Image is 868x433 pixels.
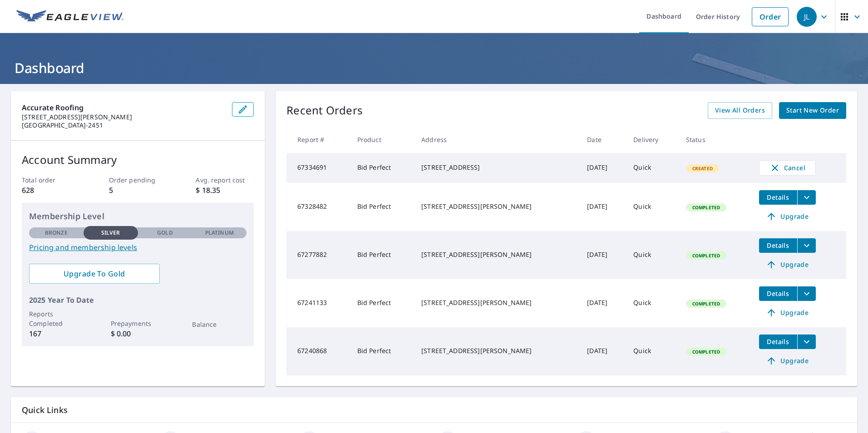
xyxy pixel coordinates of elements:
[626,279,679,327] td: Quick
[786,105,839,116] span: Start New Order
[679,126,752,153] th: Status
[29,264,160,284] a: Upgrade To Gold
[759,286,797,301] button: detailsBtn-67241133
[350,279,414,327] td: Bid Perfect
[715,105,765,116] span: View All Orders
[626,183,679,231] td: Quick
[350,231,414,279] td: Bid Perfect
[764,337,792,346] span: Details
[22,175,80,185] p: Total order
[22,121,225,129] p: [GEOGRAPHIC_DATA]-2451
[779,102,846,119] a: Start New Order
[36,269,153,279] span: Upgrade To Gold
[45,229,68,237] p: Bronze
[109,175,167,185] p: Order pending
[764,307,810,318] span: Upgrade
[708,102,772,119] a: View All Orders
[196,175,254,185] p: Avg. report cost
[414,126,580,153] th: Address
[580,153,626,183] td: [DATE]
[769,162,806,173] span: Cancel
[797,190,816,205] button: filesDropdownBtn-67328482
[421,202,572,211] div: [STREET_ADDRESS][PERSON_NAME]
[421,346,572,355] div: [STREET_ADDRESS][PERSON_NAME]
[286,126,350,153] th: Report #
[580,183,626,231] td: [DATE]
[580,231,626,279] td: [DATE]
[111,319,165,328] p: Prepayments
[687,252,725,259] span: Completed
[764,241,792,250] span: Details
[764,289,792,298] span: Details
[759,354,816,368] a: Upgrade
[626,231,679,279] td: Quick
[192,320,247,329] p: Balance
[626,153,679,183] td: Quick
[109,185,167,196] p: 5
[764,193,792,202] span: Details
[687,300,725,307] span: Completed
[286,327,350,375] td: 67240868
[196,185,254,196] p: $ 18.35
[797,7,817,27] div: JL
[29,328,84,339] p: 167
[626,327,679,375] td: Quick
[29,242,247,253] a: Pricing and membership levels
[759,335,797,349] button: detailsBtn-67240868
[29,295,247,305] p: 2025 Year To Date
[22,102,225,113] p: Accurate Roofing
[687,204,725,211] span: Completed
[421,163,572,172] div: [STREET_ADDRESS]
[580,126,626,153] th: Date
[350,327,414,375] td: Bid Perfect
[421,298,572,307] div: [STREET_ADDRESS][PERSON_NAME]
[797,286,816,301] button: filesDropdownBtn-67241133
[626,126,679,153] th: Delivery
[11,59,857,77] h1: Dashboard
[350,153,414,183] td: Bid Perfect
[286,279,350,327] td: 67241133
[764,355,810,366] span: Upgrade
[16,10,123,24] img: EV Logo
[759,257,816,272] a: Upgrade
[759,238,797,253] button: detailsBtn-67277882
[286,183,350,231] td: 67328482
[22,152,254,168] p: Account Summary
[29,309,84,328] p: Reports Completed
[580,279,626,327] td: [DATE]
[22,404,846,416] p: Quick Links
[22,113,225,121] p: [STREET_ADDRESS][PERSON_NAME]
[350,183,414,231] td: Bid Perfect
[797,335,816,349] button: filesDropdownBtn-67240868
[764,259,810,270] span: Upgrade
[764,211,810,222] span: Upgrade
[797,238,816,253] button: filesDropdownBtn-67277882
[580,327,626,375] td: [DATE]
[759,305,816,320] a: Upgrade
[759,190,797,205] button: detailsBtn-67328482
[421,250,572,259] div: [STREET_ADDRESS][PERSON_NAME]
[286,102,363,119] p: Recent Orders
[157,229,173,237] p: Gold
[752,7,789,26] a: Order
[286,153,350,183] td: 67334691
[101,229,120,237] p: Silver
[759,209,816,224] a: Upgrade
[350,126,414,153] th: Product
[111,328,165,339] p: $ 0.00
[687,349,725,355] span: Completed
[286,231,350,279] td: 67277882
[22,185,80,196] p: 628
[29,210,247,222] p: Membership Level
[687,165,718,172] span: Created
[759,160,816,176] button: Cancel
[205,229,234,237] p: Platinum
